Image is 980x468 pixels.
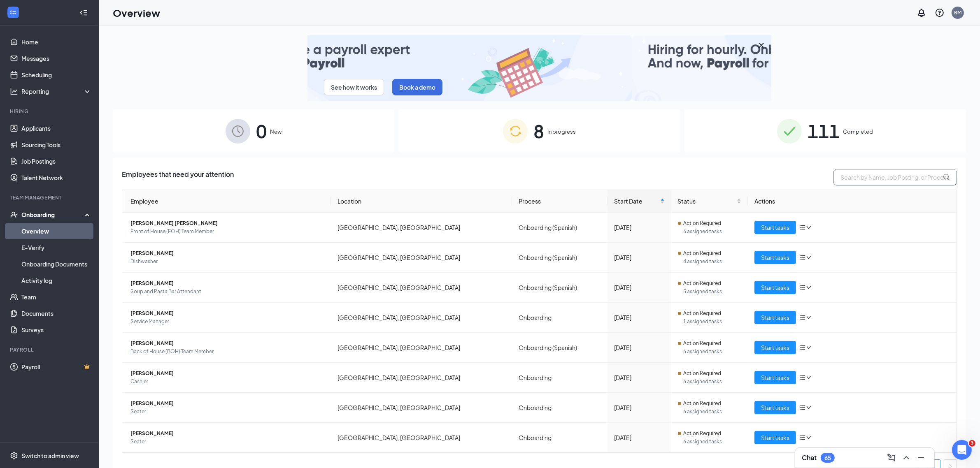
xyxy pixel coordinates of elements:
span: 8 [533,117,544,145]
a: Sourcing Tools [21,137,92,153]
td: [GEOGRAPHIC_DATA], [GEOGRAPHIC_DATA] [331,333,512,363]
div: [DATE] [614,403,665,412]
span: bars [799,254,806,261]
svg: WorkstreamLogo [9,8,17,16]
span: down [806,435,812,440]
span: down [806,375,812,380]
td: Onboarding (Spanish) [512,213,608,243]
span: 1 assigned tasks [684,317,742,326]
span: bars [799,314,806,321]
div: [DATE] [614,253,665,262]
svg: Collapse [79,9,88,17]
td: Onboarding [512,363,608,393]
div: Switch to admin view [21,452,79,460]
span: [PERSON_NAME] [130,309,324,317]
a: Documents [21,305,92,322]
span: [PERSON_NAME] [130,339,324,348]
span: 6 assigned tasks [684,348,742,356]
svg: UserCheck [10,211,18,219]
span: Action Required [684,339,722,348]
span: down [806,255,812,260]
td: [GEOGRAPHIC_DATA], [GEOGRAPHIC_DATA] [331,363,512,393]
button: Start tasks [754,221,796,234]
span: down [806,345,812,350]
div: [DATE] [614,373,665,382]
a: Messages [21,50,92,67]
div: Onboarding [21,211,85,219]
div: [DATE] [614,313,665,322]
span: 3 [969,440,975,447]
span: 6 assigned tasks [684,227,742,236]
span: [PERSON_NAME] [130,249,324,257]
div: Payroll [10,346,90,353]
input: Search by Name, Job Posting, or Process [833,169,957,185]
span: Action Required [684,249,722,257]
th: Location [331,190,512,213]
span: Seater [130,408,324,416]
button: Book a demo [392,79,442,95]
div: Reporting [21,87,92,95]
span: down [806,285,812,290]
td: Onboarding [512,393,608,423]
span: Status [678,197,736,206]
svg: ChevronUp [901,453,911,463]
span: 6 assigned tasks [684,438,742,446]
div: [DATE] [614,433,665,442]
div: [DATE] [614,223,665,232]
span: bars [799,344,806,351]
button: Start tasks [754,311,796,324]
div: 65 [824,454,831,461]
span: Start tasks [761,313,789,322]
button: Start tasks [754,341,796,354]
button: Minimize [915,451,928,464]
button: Start tasks [754,281,796,294]
a: Applicants [21,120,92,137]
span: [PERSON_NAME] [130,369,324,378]
span: bars [799,284,806,291]
span: Action Required [684,399,722,408]
span: Start tasks [761,343,789,352]
button: ComposeMessage [885,451,898,464]
span: [PERSON_NAME] [130,399,324,408]
button: See how it works [324,79,384,95]
span: Action Required [684,219,722,227]
svg: Settings [10,452,18,460]
svg: Cross [757,40,766,50]
span: 6 assigned tasks [684,408,742,416]
a: Overview [21,223,92,239]
span: Start tasks [761,253,789,262]
h1: Overview [113,6,160,20]
span: Action Required [684,429,722,438]
svg: QuestionInfo [935,8,945,18]
svg: Minimize [916,453,926,463]
span: Start tasks [761,373,789,382]
span: Start tasks [761,403,789,412]
th: Actions [748,190,957,213]
a: Onboarding Documents [21,256,92,272]
span: [PERSON_NAME] [PERSON_NAME] [130,219,324,227]
span: Action Required [684,369,722,378]
span: Back of House (BOH) Team Member [130,348,324,356]
button: Start tasks [754,431,796,444]
iframe: Intercom live chat [952,440,972,460]
a: Surveys [21,322,92,338]
span: Employees that need your attention [122,169,234,185]
span: down [806,405,812,410]
div: [DATE] [614,343,665,352]
span: Dishwasher [130,257,324,266]
span: 0 [256,117,267,145]
button: Start tasks [754,251,796,264]
th: Employee [122,190,331,213]
td: [GEOGRAPHIC_DATA], [GEOGRAPHIC_DATA] [331,423,512,452]
button: Start tasks [754,371,796,384]
span: bars [799,224,806,231]
span: down [806,225,812,230]
span: Start Date [614,197,659,206]
span: bars [799,374,806,381]
span: 4 assigned tasks [684,257,742,266]
span: Seater [130,438,324,446]
span: Action Required [684,309,722,317]
th: Process [512,190,608,213]
div: Hiring [10,108,90,115]
h3: Chat [802,453,817,462]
